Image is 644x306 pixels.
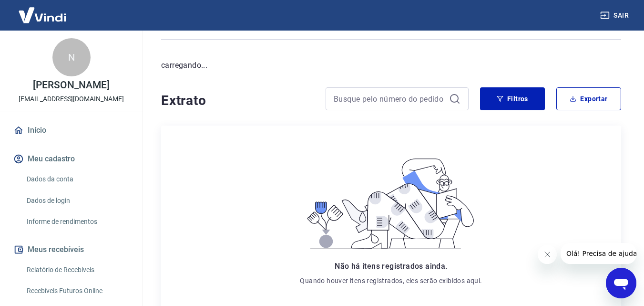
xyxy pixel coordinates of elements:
div: N [52,38,91,76]
a: Dados da conta [23,169,131,189]
h4: Extrato [161,91,314,110]
input: Busque pelo número do pedido [334,92,445,106]
button: Filtros [480,87,545,110]
a: Informe de rendimentos [23,212,131,232]
button: Sair [598,7,633,24]
a: Início [11,120,131,141]
button: Meus recebíveis [11,239,131,260]
iframe: Fechar mensagem [538,245,557,264]
p: Quando houver itens registrados, eles serão exibidos aqui. [300,276,482,285]
button: Exportar [556,87,621,110]
button: Meu cadastro [11,148,131,169]
a: Recebíveis Futuros Online [23,281,131,301]
span: Não há itens registrados ainda. [335,262,447,271]
p: [EMAIL_ADDRESS][DOMAIN_NAME] [19,94,124,104]
iframe: Botão para abrir a janela de mensagens [606,268,636,298]
a: Dados de login [23,191,131,211]
p: carregando... [161,60,621,71]
iframe: Mensagem da empresa [561,243,636,264]
a: Relatório de Recebíveis [23,260,131,280]
span: Olá! Precisa de ajuda? [6,7,80,14]
p: [PERSON_NAME] [33,80,109,90]
img: Vindi [11,0,73,30]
